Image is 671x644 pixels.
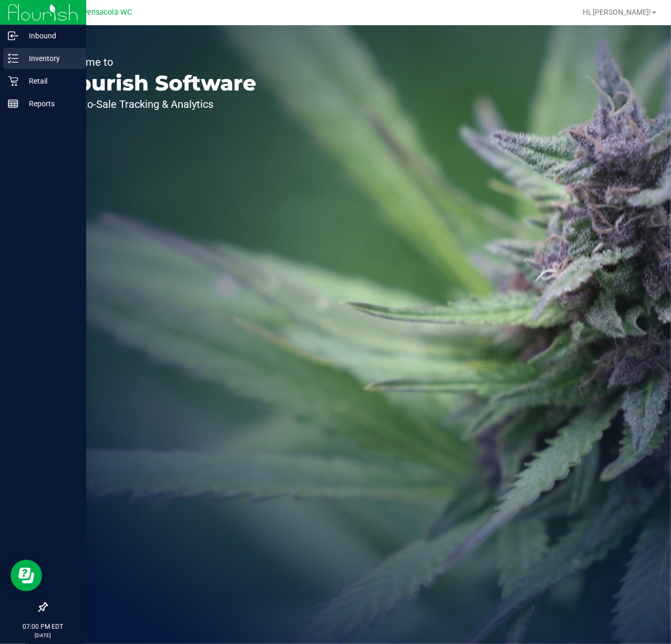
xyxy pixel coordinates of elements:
p: 07:00 PM EDT [5,622,81,631]
inline-svg: Inbound [8,31,18,41]
p: Welcome to [57,57,256,67]
p: Inventory [18,52,81,65]
inline-svg: Retail [8,76,18,86]
p: [DATE] [5,631,81,639]
p: Reports [18,97,81,110]
p: Seed-to-Sale Tracking & Analytics [57,99,256,109]
inline-svg: Reports [8,98,18,109]
span: Pensacola WC [82,8,132,17]
p: Inbound [18,29,81,42]
p: Flourish Software [57,73,256,94]
inline-svg: Inventory [8,53,18,64]
iframe: Resource center [11,560,42,591]
p: Retail [18,75,81,87]
span: Hi, [PERSON_NAME]! [583,8,651,16]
